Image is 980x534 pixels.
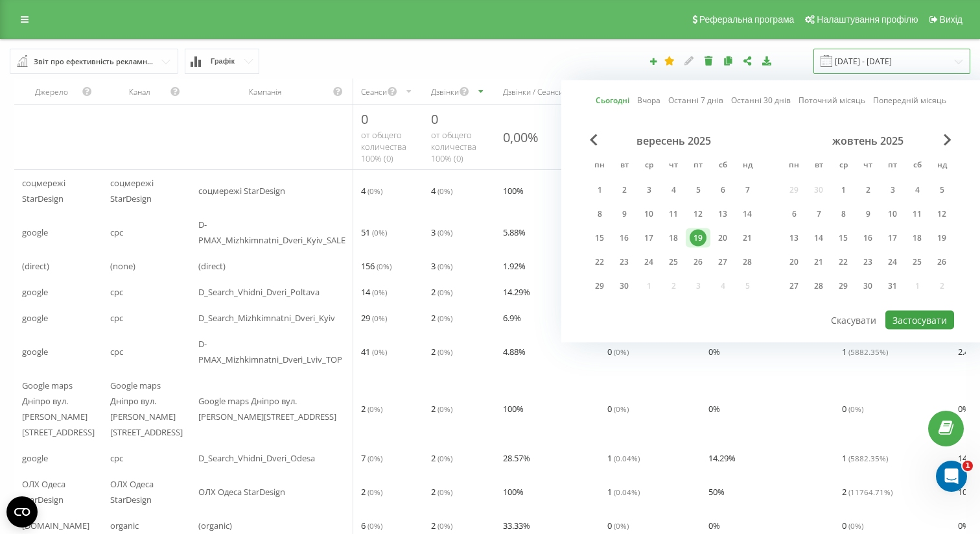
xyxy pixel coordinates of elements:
[636,252,661,272] div: ср 24 вер 2025 р.
[909,230,926,247] div: 18
[503,258,526,274] span: 1.92 %
[22,258,49,274] span: (direct)
[198,336,345,367] span: D-PMAX_Mizhkimnatni_Dveri_Lviv_TOP
[596,94,629,106] a: Сьогодні
[933,254,950,271] div: 26
[686,228,710,248] div: пт 19 вер 2025 р.
[110,258,135,274] span: (none)
[431,129,476,164] span: от общего количества 100% ( 0 )
[431,225,452,240] span: 3
[22,450,48,466] span: google
[361,484,382,500] span: 2
[782,204,806,224] div: пн 6 жовт 2025 р.
[361,258,391,274] span: 156
[905,252,929,272] div: сб 25 жовт 2025 р.
[831,228,856,248] div: ср 15 жовт 2025 р.
[437,346,452,357] span: ( 0 %)
[607,484,640,500] span: 1
[690,230,706,247] div: 19
[786,254,802,271] div: 20
[110,344,123,359] span: cpc
[640,206,657,223] div: 10
[714,254,731,271] div: 27
[782,252,806,272] div: пн 20 жовт 2025 р.
[936,461,967,492] iframe: Intercom live chat
[661,180,686,200] div: чт 4 вер 2025 р.
[431,401,452,417] span: 2
[958,401,970,417] span: 0 %
[710,252,735,272] div: сб 27 вер 2025 р.
[782,134,954,147] div: жовтень 2025
[856,276,880,296] div: чт 30 жовт 2025 р.
[110,310,123,326] span: cpc
[431,450,452,466] span: 2
[842,344,888,359] span: 1
[831,180,856,200] div: ср 1 жовт 2025 р.
[110,175,183,206] span: соцмережі StarDesign
[614,156,634,176] abbr: вівторок
[858,156,878,176] abbr: четвер
[848,487,892,497] span: ( 11764.71 %)
[884,278,901,295] div: 31
[636,204,661,224] div: ср 10 вер 2025 р.
[587,204,612,224] div: пн 8 вер 2025 р.
[110,284,123,300] span: cpc
[933,182,950,199] div: 5
[437,487,452,497] span: ( 0 %)
[905,180,929,200] div: сб 4 жовт 2025 р.
[664,56,675,65] i: Цей звіт буде завантажено першим при відкритті Аналітики. Ви можете призначити будь-який інший ва...
[929,204,954,224] div: нд 12 жовт 2025 р.
[714,230,731,247] div: 20
[809,156,828,176] abbr: вівторок
[940,14,962,25] span: Вихід
[782,276,806,296] div: пн 27 жовт 2025 р.
[856,228,880,248] div: чт 16 жовт 2025 р.
[361,344,387,359] span: 41
[198,393,345,424] span: Google maps Дніпро вул. [PERSON_NAME][STREET_ADDRESS]
[859,254,876,271] div: 23
[431,110,438,128] span: 0
[612,180,636,200] div: вт 2 вер 2025 р.
[842,518,863,533] span: 0
[688,156,708,176] abbr: п’ятниця
[587,276,612,296] div: пн 29 вер 2025 р.
[431,183,452,199] span: 4
[590,134,598,146] span: Previous Month
[431,258,452,274] span: 3
[34,55,156,69] div: Звіт про ефективність рекламних кампаній
[880,228,905,248] div: пт 17 жовт 2025 р.
[361,450,382,466] span: 7
[372,313,387,323] span: ( 0 %)
[198,284,320,300] span: D_Search_Vhidni_Dveri_Poltava
[437,520,452,531] span: ( 0 %)
[639,156,659,176] abbr: середа
[185,49,259,74] button: Графік
[367,404,382,414] span: ( 0 %)
[856,252,880,272] div: чт 23 жовт 2025 р.
[835,182,852,199] div: 1
[856,180,880,200] div: чт 2 жовт 2025 р.
[431,484,452,500] span: 2
[198,217,345,248] span: D-PMAX_Mizhkimnatni_Dveri_Kyiv_SALE
[735,228,760,248] div: нд 21 вер 2025 р.
[614,487,640,497] span: ( 0.04 %)
[437,287,452,297] span: ( 0 %)
[929,180,954,200] div: нд 5 жовт 2025 р.
[587,228,612,248] div: пн 15 вер 2025 р.
[614,404,629,414] span: ( 0 %)
[880,204,905,224] div: пт 10 жовт 2025 р.
[616,278,633,295] div: 30
[503,450,530,466] span: 28.57 %
[367,487,382,497] span: ( 0 %)
[503,128,539,146] div: 0,00%
[661,252,686,272] div: чт 25 вер 2025 р.
[703,56,714,65] i: Видалити звіт
[198,450,315,466] span: D_Search_Vhidni_Dveri_Odesa
[377,261,391,271] span: ( 0 %)
[907,156,927,176] abbr: субота
[211,57,235,66] span: Графік
[690,182,706,199] div: 5
[708,450,736,466] span: 14.29 %
[198,258,226,274] span: (direct)
[198,183,285,199] span: соцмережі StarDesign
